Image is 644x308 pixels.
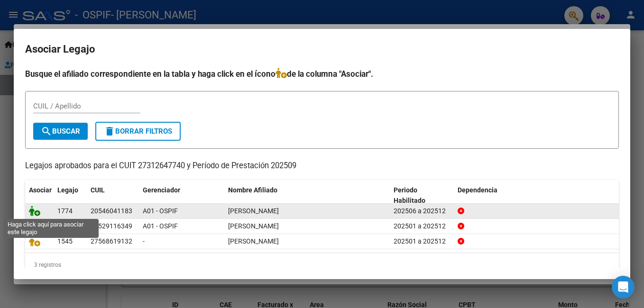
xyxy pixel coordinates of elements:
datatable-header-cell: Nombre Afiliado [224,180,390,211]
p: Legajos aprobados para el CUIT 27312647740 y Período de Prestación 202509 [25,160,619,172]
span: CARO NICOLE AMELIE [228,237,279,245]
mat-icon: search [41,126,52,137]
div: 3 registros [25,253,619,277]
datatable-header-cell: Dependencia [454,180,619,211]
datatable-header-cell: Legajo [54,180,87,211]
span: Dependencia [458,186,497,194]
h4: Busque el afiliado correspondiente en la tabla y haga click en el ícono de la columna "Asociar". [25,68,619,80]
span: CUIL [91,186,105,194]
span: Periodo Habilitado [394,186,425,205]
mat-icon: delete [104,126,115,137]
span: Gerenciador [143,186,180,194]
datatable-header-cell: Asociar [25,180,54,211]
span: 1545 [57,237,73,245]
datatable-header-cell: Periodo Habilitado [390,180,454,211]
button: Buscar [33,123,88,140]
span: FRANCOV RODRIGUEZ AGUSTIN ESTEBAN [228,222,279,230]
div: 27568619132 [91,236,132,247]
span: 1774 [57,207,73,215]
div: 202506 a 202512 [394,206,450,217]
span: A01 - OSPIF [143,207,178,215]
span: Legajo [57,186,78,194]
button: Borrar Filtros [95,122,181,141]
span: Borrar Filtros [104,127,172,136]
div: 202501 a 202512 [394,221,450,232]
span: Asociar [29,186,52,194]
span: Buscar [41,127,80,136]
datatable-header-cell: CUIL [87,180,139,211]
div: Open Intercom Messenger [612,276,635,299]
span: GALLARDO DOMINIC BENJAMIN [228,207,279,215]
span: Nombre Afiliado [228,186,277,194]
div: 202501 a 202512 [394,236,450,247]
h2: Asociar Legajo [25,40,619,58]
div: 23529116349 [91,221,132,232]
datatable-header-cell: Gerenciador [139,180,224,211]
span: - [143,237,145,245]
span: A01 - OSPIF [143,222,178,230]
div: 20546041183 [91,206,132,217]
span: 1739 [57,222,73,230]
